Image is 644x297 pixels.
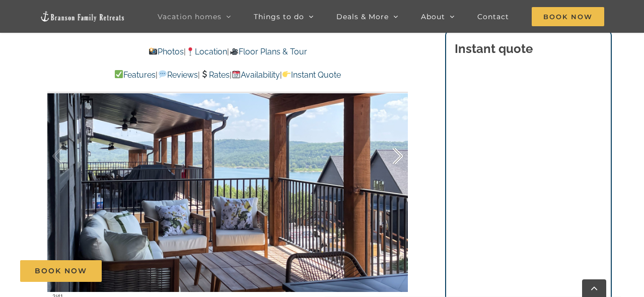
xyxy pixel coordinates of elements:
[282,70,341,80] a: Instant Quote
[158,13,222,20] span: Vacation homes
[114,70,156,80] a: Features
[421,13,445,20] span: About
[186,47,194,55] img: 📍
[47,45,408,58] p: | |
[282,70,291,78] img: 👉
[232,70,280,80] a: Availability
[455,41,533,56] strong: Instant quote
[186,47,227,56] a: Location
[149,47,184,56] a: Photos
[230,47,238,55] img: 🎥
[47,69,408,82] p: | | | |
[158,70,197,80] a: Reviews
[254,13,304,20] span: Things to do
[20,260,102,282] a: Book Now
[115,70,123,78] img: ✅
[336,13,389,20] span: Deals & More
[35,267,87,275] span: Book Now
[149,47,157,55] img: 📸
[40,11,125,22] img: Branson Family Retreats Logo
[532,7,604,26] span: Book Now
[229,47,307,56] a: Floor Plans & Tour
[232,70,240,78] img: 📆
[200,70,230,80] a: Rates
[200,70,208,78] img: 💲
[159,70,167,78] img: 💬
[477,13,509,20] span: Contact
